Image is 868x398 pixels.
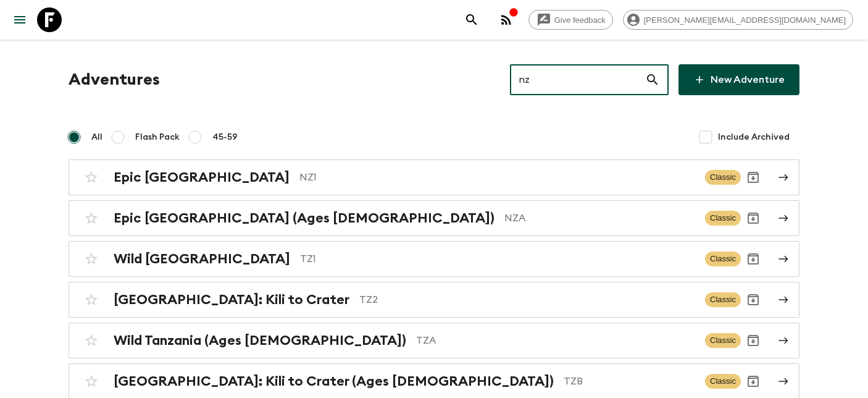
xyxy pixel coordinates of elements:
p: TZA [416,333,695,348]
span: Give feedback [548,15,612,25]
button: search adventures [459,7,484,32]
p: TZ2 [359,292,695,307]
div: [PERSON_NAME][EMAIL_ADDRESS][DOMAIN_NAME] [623,10,853,30]
span: Flash Pack [135,131,180,143]
p: TZ1 [300,252,695,266]
h1: Adventures [69,67,160,92]
h2: [GEOGRAPHIC_DATA]: Kili to Crater [114,292,349,308]
button: Archive [741,369,766,394]
a: Epic [GEOGRAPHIC_DATA] (Ages [DEMOGRAPHIC_DATA])NZAClassicArchive [69,200,799,236]
span: Classic [705,211,741,226]
h2: Wild [GEOGRAPHIC_DATA] [114,251,290,267]
button: menu [7,7,32,32]
button: Archive [741,165,766,190]
h2: [GEOGRAPHIC_DATA]: Kili to Crater (Ages [DEMOGRAPHIC_DATA]) [114,373,554,389]
span: Classic [705,374,741,389]
h2: Wild Tanzania (Ages [DEMOGRAPHIC_DATA]) [114,332,406,349]
span: Classic [705,170,741,185]
span: 45-59 [212,131,238,143]
button: Archive [741,206,766,231]
p: TZB [564,374,695,389]
a: Wild Tanzania (Ages [DEMOGRAPHIC_DATA])TZAClassicArchive [69,323,799,358]
button: Archive [741,247,766,271]
button: Archive [741,287,766,312]
span: All [91,131,102,143]
input: e.g. AR1, Argentina [510,62,645,97]
p: NZA [504,211,695,226]
button: Archive [741,328,766,353]
a: Give feedback [528,10,613,30]
h2: Epic [GEOGRAPHIC_DATA] [114,169,290,185]
a: New Adventure [678,64,799,95]
span: Include Archived [718,131,790,143]
span: Classic [705,292,741,307]
span: [PERSON_NAME][EMAIL_ADDRESS][DOMAIN_NAME] [637,15,853,25]
a: [GEOGRAPHIC_DATA]: Kili to CraterTZ2ClassicArchive [69,282,799,318]
span: Classic [705,333,741,348]
p: NZ1 [299,170,695,185]
span: Classic [705,252,741,266]
h2: Epic [GEOGRAPHIC_DATA] (Ages [DEMOGRAPHIC_DATA]) [114,210,495,226]
a: Epic [GEOGRAPHIC_DATA]NZ1ClassicArchive [69,159,799,195]
a: Wild [GEOGRAPHIC_DATA]TZ1ClassicArchive [69,241,799,277]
